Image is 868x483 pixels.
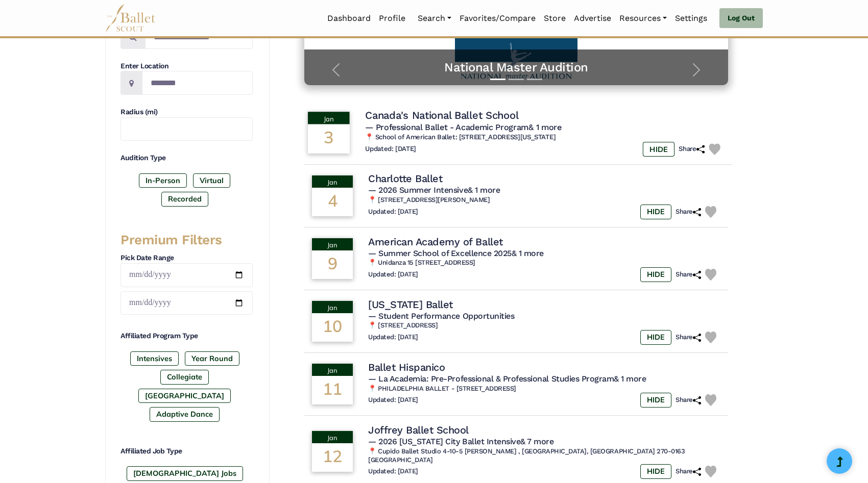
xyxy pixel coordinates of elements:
div: 4 [312,188,353,216]
div: Jan [308,112,350,124]
label: Year Round [185,351,239,366]
label: HIDE [640,267,671,282]
label: Virtual [193,173,230,188]
div: 10 [312,313,353,342]
label: HIDE [640,330,671,344]
h4: Joffrey Ballet School [368,423,469,437]
div: 12 [312,443,353,472]
a: & 1 more [468,185,500,195]
h4: Canada's National Ballet School [365,109,518,122]
div: 3 [308,124,350,154]
h6: Updated: [DATE] [368,270,418,279]
h6: Updated: [DATE] [365,145,416,154]
h6: Share [676,208,701,216]
label: [DEMOGRAPHIC_DATA] Jobs [127,466,243,480]
a: Search [414,8,455,29]
a: Dashboard [323,8,375,29]
a: Resources [615,8,671,29]
h6: Updated: [DATE] [368,396,418,404]
h6: 📍 PHILADELPHIA BALLET - [STREET_ADDRESS] [368,385,720,393]
h6: 📍 Cupido Ballet Studio 4-10-5 [PERSON_NAME] , [GEOGRAPHIC_DATA], [GEOGRAPHIC_DATA] 270-0163 [GEOG... [368,447,720,465]
label: HIDE [640,393,671,407]
span: — Summer School of Excellence 2025 [368,248,544,258]
div: Jan [312,238,353,250]
h3: Premium Filters [120,232,253,249]
a: Advertise [570,8,615,29]
div: Jan [312,175,353,188]
h4: American Academy of Ballet [368,235,503,248]
button: Slide 3 [527,73,542,85]
h4: Affiliated Job Type [120,446,253,456]
h6: 📍 School of American Ballet: [STREET_ADDRESS][US_STATE] [365,133,725,142]
h4: Affiliated Program Type [120,331,253,341]
label: Recorded [161,192,208,206]
a: Store [540,8,570,29]
h4: Audition Type [120,153,253,163]
h6: Updated: [DATE] [368,467,418,476]
label: [GEOGRAPHIC_DATA] [138,389,231,403]
h6: Share [679,145,705,154]
div: Jan [312,431,353,443]
div: 9 [312,250,353,279]
span: — Professional Ballet - Academic Program [365,122,562,132]
h6: Share [676,467,701,476]
span: — La Academia: Pre-Professional & Professional Studies Program [368,374,646,384]
input: Location [142,71,253,95]
h4: [US_STATE] Ballet [368,298,453,311]
a: & 1 more [614,374,646,384]
label: HIDE [640,464,671,478]
label: In-Person [139,173,187,188]
label: HIDE [643,142,674,157]
h6: 📍 [STREET_ADDRESS][PERSON_NAME] [368,196,720,205]
button: Slide 1 [490,73,505,85]
label: Intensives [130,351,179,366]
h4: Charlotte Ballet [368,172,442,185]
a: & 1 more [528,122,561,132]
h4: Ballet Hispanico [368,361,445,374]
h6: Share [676,270,701,279]
h6: Updated: [DATE] [368,208,418,216]
span: — Student Performance Opportunities [368,311,514,321]
div: 11 [312,376,353,404]
h6: 📍 [STREET_ADDRESS] [368,321,720,330]
h4: Pick Date Range [120,253,253,263]
div: Jan [312,364,353,376]
a: & 7 more [520,437,553,446]
span: — 2026 [US_STATE] City Ballet Intensive [368,437,553,446]
h6: Share [676,333,701,342]
h4: Enter Location [120,61,253,71]
button: Slide 2 [509,73,524,85]
h6: Share [676,396,701,404]
label: HIDE [640,205,671,219]
span: — 2026 Summer Intensive [368,185,500,195]
div: Jan [312,301,353,313]
a: Profile [375,8,409,29]
a: Log Out [719,8,763,29]
h6: Updated: [DATE] [368,333,418,342]
h4: Radius (mi) [120,107,253,117]
label: Collegiate [160,370,209,384]
a: Favorites/Compare [455,8,540,29]
label: Adaptive Dance [150,407,220,421]
h6: 📍 Unidanza 15 [STREET_ADDRESS] [368,259,720,267]
a: National Master Audition [315,60,718,75]
a: & 1 more [512,248,544,258]
a: Settings [671,8,711,29]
